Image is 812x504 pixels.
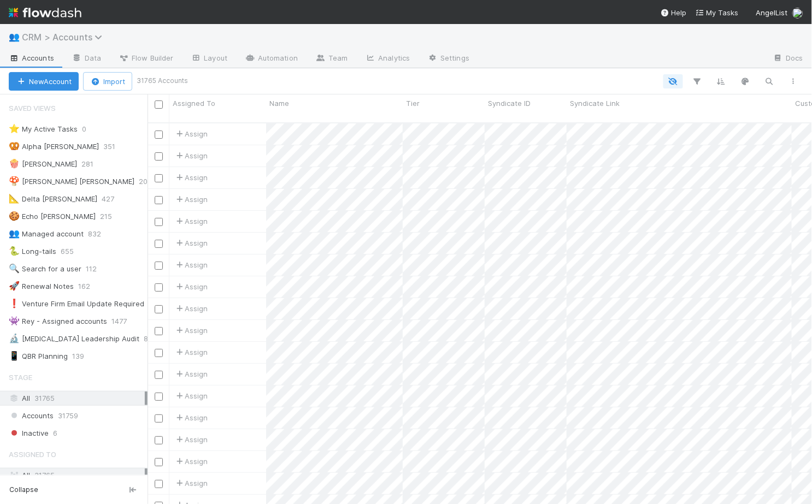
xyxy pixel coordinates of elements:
[174,325,208,336] span: Assign
[9,262,81,276] div: Search for a user
[155,305,163,313] input: Toggle Row Selected
[139,175,163,188] span: 203
[9,264,20,273] span: 🔍
[174,281,208,292] span: Assign
[9,485,38,495] span: Collapse
[155,480,163,488] input: Toggle Row Selected
[9,211,20,221] span: 🍪
[9,316,20,325] span: 👾
[155,262,163,270] input: Toggle Row Selected
[155,414,163,423] input: Toggle Row Selected
[83,72,132,91] button: Import
[100,210,123,223] span: 215
[174,303,208,314] span: Assign
[174,238,208,248] span: Assign
[9,443,56,465] span: Assigned To
[696,7,739,18] a: My Tasks
[9,349,68,363] div: QBR Planning
[9,194,20,203] span: 📐
[155,458,163,466] input: Toggle Row Selected
[174,478,208,489] span: Assign
[488,98,531,109] span: Syndicate ID
[155,196,163,204] input: Toggle Row Selected
[9,229,20,238] span: 👥
[174,347,208,358] span: Assign
[78,280,101,293] span: 162
[356,50,419,68] a: Analytics
[661,7,687,18] div: Help
[9,157,77,171] div: [PERSON_NAME]
[174,412,208,423] div: Assign
[236,50,307,68] a: Automation
[174,194,208,205] span: Assign
[61,245,85,258] span: 655
[155,371,163,379] input: Toggle Row Selected
[155,283,163,292] input: Toggle Row Selected
[764,50,812,68] a: Docs
[9,366,32,388] span: Stage
[9,280,74,293] div: Renewal Notes
[9,210,96,223] div: Echo [PERSON_NAME]
[174,216,208,227] span: Assign
[63,50,110,68] a: Data
[9,332,139,346] div: [MEDICAL_DATA] Leadership Audit
[174,390,208,401] span: Assign
[22,32,108,43] span: CRM > Accounts
[756,8,788,17] span: AngelList
[9,227,84,241] div: Managed account
[9,297,144,311] div: Venture Firm Email Update Required
[174,150,208,161] span: Assign
[58,409,78,423] span: 31759
[174,434,208,445] div: Assign
[174,456,208,467] span: Assign
[119,52,173,63] span: Flow Builder
[155,100,163,109] input: Toggle All Rows Selected
[269,98,289,109] span: Name
[9,140,99,153] div: Alpha [PERSON_NAME]
[174,369,208,380] span: Assign
[792,8,803,19] img: avatar_7e1c67d1-c55a-4d71-9394-c171c6adeb61.png
[155,152,163,161] input: Toggle Row Selected
[174,259,208,270] span: Assign
[9,97,56,119] span: Saved Views
[9,141,20,151] span: 🥨
[9,72,79,91] button: NewAccount
[155,131,163,139] input: Toggle Row Selected
[406,98,420,109] span: Tier
[9,124,20,133] span: ⭐
[111,315,138,328] span: 1477
[9,469,145,482] div: All
[182,50,236,68] a: Layout
[103,140,126,153] span: 351
[137,76,188,86] small: 31765 Accounts
[155,436,163,444] input: Toggle Row Selected
[9,334,20,343] span: 🔬
[155,327,163,335] input: Toggle Row Selected
[9,426,49,440] span: Inactive
[88,227,112,241] span: 832
[307,50,356,68] a: Team
[9,392,145,405] div: All
[155,240,163,248] input: Toggle Row Selected
[9,245,56,258] div: Long-tails
[155,393,163,401] input: Toggle Row Selected
[173,98,215,109] span: Assigned To
[174,172,208,183] span: Assign
[9,281,20,290] span: 🚀
[174,128,208,139] div: Assign
[53,426,57,440] span: 6
[82,122,97,136] span: 0
[34,471,55,479] span: 31765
